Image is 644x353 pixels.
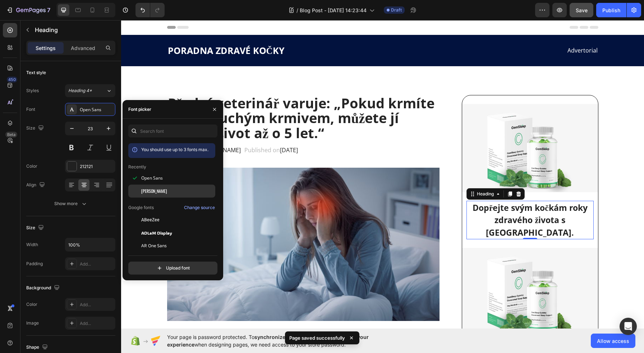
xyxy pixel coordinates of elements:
span: Heading 4* [68,87,92,94]
div: Heading [354,171,374,177]
img: Alt Image [341,228,477,316]
span: [PERSON_NAME] [141,188,167,194]
iframe: Design area [121,20,644,329]
div: Add... [80,320,114,327]
span: You should use up to 3 fonts max. [141,147,208,152]
div: 450 [7,77,17,82]
div: Open Sans [80,107,114,113]
span: Save [576,7,588,13]
button: Heading 4* [65,84,115,97]
div: Width [26,241,38,248]
span: Draft [391,7,402,13]
div: Publish [602,6,620,14]
span: AR One Sans [141,243,167,249]
span: [DATE] [159,126,177,134]
p: Page saved successfully [289,334,345,341]
div: Change source [184,204,215,211]
p: Advanced [71,44,95,52]
div: Undo/Redo [135,3,165,17]
p: Recently [128,164,146,170]
p: Advertorial [262,25,477,36]
p: Settings [36,44,56,52]
img: Alt Image [46,148,319,301]
button: Show more [26,197,115,210]
div: Add... [80,261,114,267]
h2: Dopřejte svým kočkám roky zdravého života s [GEOGRAPHIC_DATA]. [345,181,472,220]
p: Published on [123,125,177,135]
input: Auto [65,238,115,251]
span: ADLaM Display [141,230,172,236]
div: Upload font [156,264,190,272]
div: Color [26,163,37,169]
div: Show more [54,200,88,207]
span: [PERSON_NAME] [75,126,120,134]
button: Save [570,3,593,17]
div: Color [26,301,37,308]
button: Allow access [591,334,635,348]
div: 212121 [80,163,114,170]
p: Heading [35,26,112,34]
button: Change source [184,203,215,212]
div: Beta [5,132,17,137]
div: Shape [26,343,49,352]
h2: Přední veterinář varuje: „Pokud krmíte kočku suchým krmivem, můžete jí zkrátit život až o 5 let.“ [46,75,319,121]
span: Blog Post - [DATE] 14:23:44 [300,6,367,14]
div: Padding [26,261,43,267]
div: Font [26,106,35,113]
span: synchronize your theme style & enhance your experience [167,334,369,348]
span: / [296,6,298,14]
div: Open Intercom Messenger [620,318,637,335]
span: Allow access [597,337,629,345]
button: 7 [3,3,54,17]
div: Align [26,180,46,190]
div: Size [26,223,45,233]
div: Size [26,123,45,133]
div: Font picker [128,106,151,113]
div: Background [26,283,61,293]
div: Styles [26,87,39,94]
p: 7 [47,6,50,14]
span: Open Sans [141,175,163,181]
button: Publish [596,3,626,17]
div: Add... [80,302,114,308]
div: Text style [26,69,46,76]
p: Written by [47,125,121,135]
input: Search font [128,125,217,137]
p: Google fonts [128,204,154,211]
img: Alt Image [341,84,477,172]
button: Upload font [128,262,217,275]
div: Image [26,320,39,326]
span: ABeeZee [141,217,160,223]
span: Your page is password protected. To when designing pages, we need access to your store password. [167,333,397,348]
